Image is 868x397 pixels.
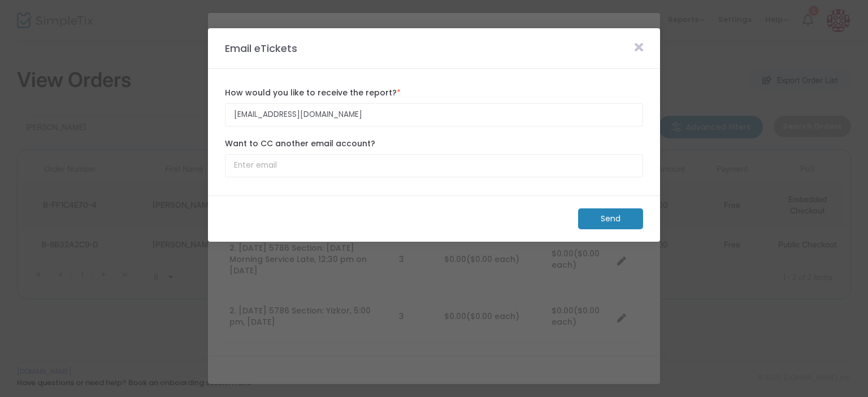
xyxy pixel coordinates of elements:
input: Enter email [225,103,643,126]
m-panel-header: Email eTickets [208,28,660,69]
input: Enter email [225,154,643,177]
m-button: Send [578,208,643,229]
label: How would you like to receive the report? [225,87,643,99]
label: Want to CC another email account? [225,138,643,150]
m-panel-title: Email eTickets [219,41,303,56]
